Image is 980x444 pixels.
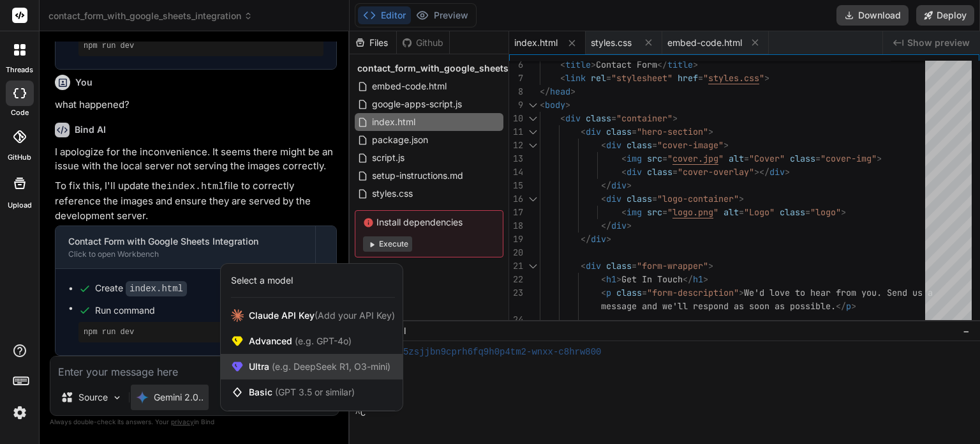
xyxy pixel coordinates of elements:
label: threads [6,65,33,75]
span: Ultra [249,360,390,373]
span: (e.g. DeepSeek R1, O3-mini) [269,361,390,372]
span: Claude API Key [249,309,395,322]
div: Select a model [231,274,293,287]
span: (Add your API Key) [315,310,395,321]
span: Advanced [249,335,352,348]
label: code [11,107,29,118]
span: (e.g. GPT-4o) [292,335,352,346]
label: GitHub [8,152,31,163]
span: Basic [249,386,355,399]
label: Upload [8,200,32,211]
span: (GPT 3.5 or similar) [275,387,355,397]
img: settings [9,402,31,424]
